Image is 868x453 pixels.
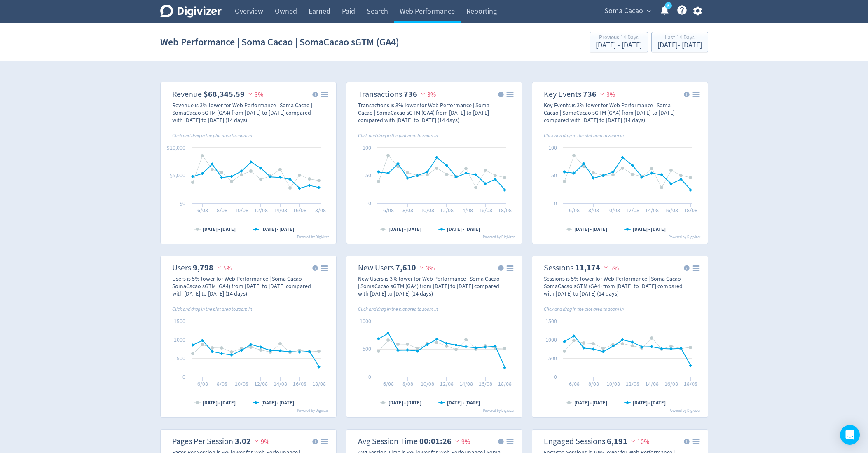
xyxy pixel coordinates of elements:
[402,380,413,387] text: 8/08
[383,380,393,387] text: 6/08
[606,380,620,387] text: 10/08
[246,91,255,97] img: negative-performance.svg
[261,399,294,406] text: [DATE] - [DATE]
[418,264,435,272] span: 3%
[358,89,402,99] dt: Transactions
[544,132,624,139] i: Click and drag in the plot area to zoom in
[172,275,315,297] div: Users is 5% lower for Web Performance | Soma Cacao | SomaCacao sGTM (GA4) from [DATE] to [DATE] c...
[234,380,248,387] text: 10/08
[164,86,333,240] svg: Revenue $68,345.59 3%
[536,86,704,240] svg: Key Events 736 3%
[363,345,371,352] text: 500
[606,207,620,214] text: 10/08
[632,226,665,232] text: [DATE] - [DATE]
[368,200,371,207] text: 0
[459,207,473,214] text: 14/08
[453,438,461,444] img: negative-performance.svg
[604,5,643,18] span: Soma Cacao
[402,207,413,214] text: 8/08
[544,263,573,273] dt: Sessions
[297,408,329,413] text: Powered by Digivizer
[544,306,624,312] i: Click and drag in the plot area to zoom in
[453,438,470,446] span: 9%
[174,336,185,343] text: 1000
[664,380,678,387] text: 16/08
[548,144,557,151] text: 100
[569,207,579,214] text: 6/08
[235,436,251,447] strong: 3.02
[483,235,515,239] text: Powered by Digivizer
[596,42,642,49] div: [DATE] - [DATE]
[404,89,417,100] strong: 736
[388,226,421,232] text: [DATE] - [DATE]
[203,399,236,406] text: [DATE] - [DATE]
[203,226,236,232] text: [DATE] - [DATE]
[420,207,434,214] text: 10/08
[669,235,701,239] text: Powered by Digivizer
[164,259,333,414] svg: Users 9,798 5%
[388,399,421,406] text: [DATE] - [DATE]
[420,380,434,387] text: 10/08
[172,132,252,139] i: Click and drag in the plot area to zoom in
[365,171,371,179] text: 50
[358,132,438,139] i: Click and drag in the plot area to zoom in
[358,275,501,297] div: New Users is 3% lower for Web Performance | Soma Cacao | SomaCacao sGTM (GA4) from [DATE] to [DAT...
[596,35,642,42] div: Previous 14 Days
[204,89,245,100] strong: $68,345.59
[588,380,599,387] text: 8/08
[645,207,659,214] text: 14/08
[545,336,557,343] text: 1000
[544,275,686,297] div: Sessions is 5% lower for Web Performance | Soma Cacao | SomaCacao sGTM (GA4) from [DATE] to [DATE...
[498,380,512,387] text: 18/08
[645,380,659,387] text: 14/08
[669,408,701,413] text: Powered by Digivizer
[544,89,581,99] dt: Key Events
[395,262,416,273] strong: 7,610
[254,380,267,387] text: 12/08
[363,144,371,151] text: 100
[498,207,512,214] text: 18/08
[172,101,315,124] div: Revenue is 3% lower for Web Performance | Soma Cacao | SomaCacao sGTM (GA4) from [DATE] to [DATE]...
[383,207,393,214] text: 6/08
[554,200,557,207] text: 0
[170,171,185,179] text: $5,000
[575,262,600,273] strong: 11,174
[297,235,329,239] text: Powered by Digivizer
[350,86,519,240] svg: Transactions 736 3%
[419,91,436,99] span: 3%
[545,317,557,325] text: 1500
[651,32,708,52] button: Last 14 Days[DATE]- [DATE]
[253,438,269,446] span: 9%
[625,207,639,214] text: 12/08
[197,380,208,387] text: 6/08
[274,380,287,387] text: 14/08
[418,264,426,270] img: negative-performance.svg
[664,207,678,214] text: 16/08
[447,226,480,232] text: [DATE] - [DATE]
[574,399,607,406] text: [DATE] - [DATE]
[368,373,371,380] text: 0
[440,380,453,387] text: 12/08
[601,5,653,18] button: Soma Cacao
[177,354,185,362] text: 500
[172,436,233,446] dt: Pages Per Session
[684,207,697,214] text: 18/08
[667,3,669,9] text: 5
[840,425,860,445] div: Open Intercom Messenger
[358,306,438,312] i: Click and drag in the plot area to zoom in
[440,207,453,214] text: 12/08
[197,207,208,214] text: 6/08
[629,438,649,446] span: 10%
[419,436,452,447] strong: 00:01:26
[554,373,557,380] text: 0
[548,354,557,362] text: 500
[459,380,473,387] text: 14/08
[629,438,637,444] img: negative-performance.svg
[193,262,213,273] strong: 9,798
[358,101,501,124] div: Transactions is 3% lower for Web Performance | Soma Cacao | SomaCacao sGTM (GA4) from [DATE] to [...
[645,7,653,15] span: expand_more
[598,91,615,99] span: 3%
[569,380,579,387] text: 6/08
[216,207,227,214] text: 8/08
[274,207,287,214] text: 14/08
